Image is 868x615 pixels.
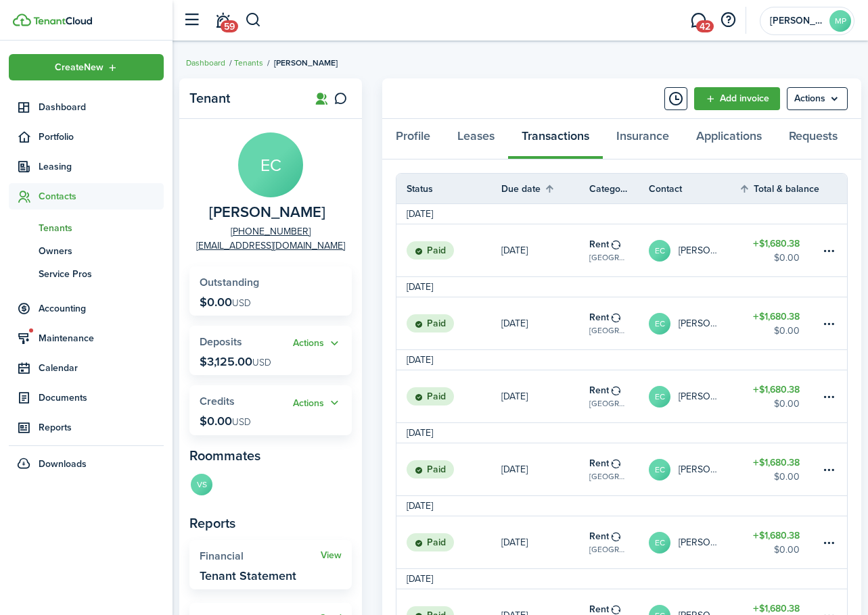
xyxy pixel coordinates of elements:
[407,314,454,333] status: Paid
[209,204,325,221] span: Esperanza Cobian-Rios
[774,397,800,411] table-amount-description: $0.00
[382,119,444,159] a: Profile
[396,182,501,196] th: Status
[13,14,31,26] img: TenantCloud
[501,443,589,495] a: [DATE]
[753,383,800,397] table-amount-title: $1,680.38
[200,274,259,290] span: Outstanding
[739,370,820,422] a: $1,680.38$0.00
[679,245,718,256] table-profile-info-text: [PERSON_NAME]
[234,57,263,69] a: Tenants
[293,395,342,411] button: Actions
[774,324,800,338] table-amount-description: $0.00
[649,443,739,495] a: EC[PERSON_NAME]
[396,224,501,276] a: Paid
[589,324,629,337] table-subtitle: [GEOGRAPHIC_DATA], Unit 222
[716,9,739,32] button: Open resource center
[39,331,164,345] span: Maintenance
[589,456,609,470] table-info-title: Rent
[679,318,718,329] table-profile-info-text: [PERSON_NAME]
[39,159,164,174] span: Leasing
[55,63,104,72] span: Create New
[501,316,528,330] p: [DATE]
[210,3,235,38] a: Notifications
[501,516,589,568] a: [DATE]
[396,280,443,294] td: [DATE]
[739,516,820,568] a: $1,680.38$0.00
[396,516,501,568] a: Paid
[685,3,711,38] a: Messaging
[589,237,609,251] table-info-title: Rent
[649,459,670,481] avatar-text: EC
[739,297,820,349] a: $1,680.38$0.00
[589,310,609,324] table-info-title: Rent
[649,240,670,262] avatar-text: EC
[196,239,345,253] a: [EMAIL_ADDRESS][DOMAIN_NAME]
[649,532,670,553] avatar-text: EC
[39,391,164,405] span: Documents
[396,297,501,349] a: Paid
[444,119,508,159] a: Leases
[252,355,271,370] span: USD
[200,355,271,368] p: $3,125.00
[774,470,800,484] table-amount-description: $0.00
[787,87,848,110] menu-btn: Actions
[200,569,296,583] widget-stats-description: Tenant Statement
[396,443,501,495] a: Paid
[589,443,649,495] a: Rent[GEOGRAPHIC_DATA], Unit 222
[39,267,164,281] span: Service Pros
[501,370,589,422] a: [DATE]
[39,244,164,258] span: Owners
[396,353,443,367] td: [DATE]
[407,241,454,260] status: Paid
[589,543,629,556] table-subtitle: [GEOGRAPHIC_DATA], Unit 222
[589,516,649,568] a: Rent[GEOGRAPHIC_DATA], Unit 222
[501,224,589,276] a: [DATE]
[321,550,342,561] a: View
[649,313,670,335] avatar-text: EC
[649,297,739,349] a: EC[PERSON_NAME]
[274,57,338,69] span: [PERSON_NAME]
[603,119,683,159] a: Insurance
[501,389,528,403] p: [DATE]
[696,20,714,32] span: 42
[39,457,87,471] span: Downloads
[739,180,820,197] th: Sort
[396,370,501,422] a: Paid
[238,132,303,197] avatar-text: EC
[396,499,443,513] td: [DATE]
[589,182,649,196] th: Category & property
[589,370,649,422] a: Rent[GEOGRAPHIC_DATA], Unit 222
[200,550,321,562] widget-stats-title: Financial
[774,251,800,265] table-amount-description: $0.00
[231,224,311,239] a: [PHONE_NUMBER]
[221,20,238,32] span: 59
[679,537,718,548] table-profile-info-text: [PERSON_NAME]
[664,87,687,110] button: Timeline
[33,17,92,25] img: TenantCloud
[200,393,235,409] span: Credits
[9,94,164,120] a: Dashboard
[649,182,739,196] th: Contact
[649,386,670,408] avatar-text: EC
[589,224,649,276] a: Rent[GEOGRAPHIC_DATA], Unit 222
[407,533,454,552] status: Paid
[9,414,164,441] a: Reports
[200,334,242,349] span: Deposits
[775,119,851,159] a: Requests
[739,224,820,276] a: $1,680.38$0.00
[39,130,164,144] span: Portfolio
[649,224,739,276] a: EC[PERSON_NAME]
[9,239,164,262] a: Owners
[396,572,443,586] td: [DATE]
[694,87,780,110] a: Add invoice
[753,456,800,470] table-amount-title: $1,680.38
[753,528,800,543] table-amount-title: $1,680.38
[649,370,739,422] a: EC[PERSON_NAME]
[679,391,718,402] table-profile-info-text: [PERSON_NAME]
[293,336,342,351] button: Actions
[589,529,609,543] table-info-title: Rent
[189,472,214,499] a: VS
[679,464,718,475] table-profile-info-text: [PERSON_NAME]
